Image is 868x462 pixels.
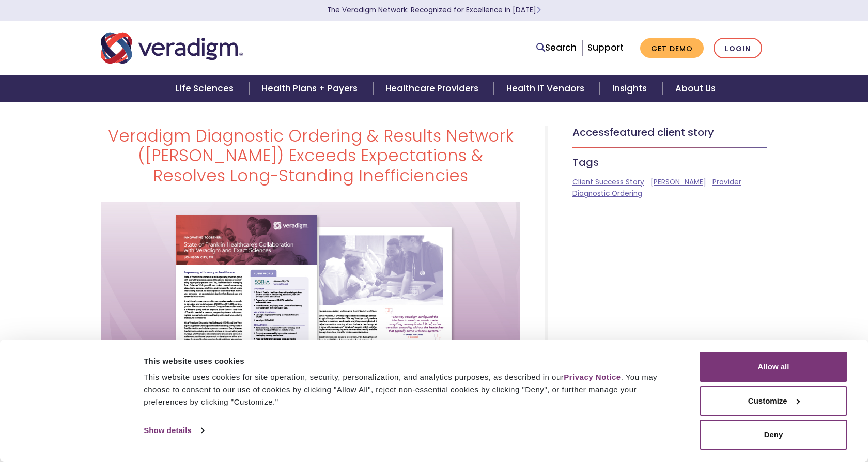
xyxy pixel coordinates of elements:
h5: Access [572,126,767,138]
a: Diagnostic Ordering [572,189,642,198]
a: [PERSON_NAME] [650,177,706,187]
a: Get Demo [640,38,704,58]
div: This website uses cookies for site operation, security, personalization, and analytics purposes, ... [144,371,676,408]
a: Health IT Vendors [494,75,600,102]
a: Insights [600,75,662,102]
button: Deny [700,420,847,450]
a: Search [536,41,577,55]
span: Learn More [536,5,541,15]
a: Health Plans + Payers [250,75,373,102]
a: Healthcare Providers [373,75,494,102]
a: Client Success Story [572,177,644,187]
a: About Us [663,75,728,102]
a: Support [587,41,624,54]
a: The Veradigm Network: Recognized for Excellence in [DATE]Learn More [327,5,541,15]
button: Customize [700,386,847,416]
a: Provider [712,177,741,187]
img: Veradigm logo [101,31,243,65]
a: Login [714,38,762,59]
h5: Tags [572,156,767,168]
a: Life Sciences [163,75,249,102]
button: Allow all [700,352,847,382]
a: Privacy Notice [564,373,621,381]
span: Featured Client Story [610,125,714,140]
div: This website uses cookies [144,355,676,367]
a: Show details [144,423,204,438]
h1: Veradigm Diagnostic Ordering & Results Network ([PERSON_NAME]) Exceeds Expectations & Resolves Lo... [101,126,520,186]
